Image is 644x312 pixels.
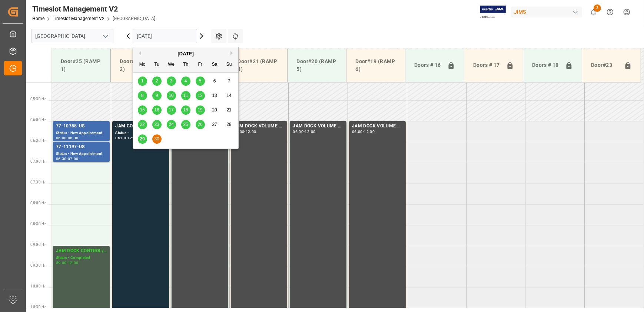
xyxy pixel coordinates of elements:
[197,122,202,127] span: 26
[225,60,234,69] div: Su
[228,78,230,84] span: 7
[58,55,104,76] div: Door#25 (RAMP 1)
[30,201,46,205] span: 08:00 Hr
[30,139,46,143] span: 06:30 Hr
[56,130,107,136] div: Status - New Appointment
[156,78,158,84] span: 2
[156,93,158,98] span: 9
[210,91,219,100] div: Choose Saturday, September 13th, 2025
[138,120,147,129] div: Choose Monday, September 22nd, 2025
[30,180,46,184] span: 07:30 Hr
[602,4,618,20] button: Help Center
[115,130,166,136] div: Status -
[56,247,107,255] div: JAM DOCK CONTROL/MONTH END
[167,77,176,86] div: Choose Wednesday, September 3rd, 2025
[138,77,147,86] div: Choose Monday, September 1st, 2025
[210,105,219,115] div: Choose Saturday, September 20th, 2025
[411,58,444,72] div: Doors # 16
[196,77,205,86] div: Choose Friday, September 5th, 2025
[154,136,159,142] span: 30
[234,123,285,130] div: JAM DOCK VOLUME CONTROL
[138,105,147,115] div: Choose Monday, September 15th, 2025
[246,130,256,133] div: 12:00
[210,60,219,69] div: Sa
[352,130,363,133] div: 06:00
[140,136,145,142] span: 29
[230,51,235,55] button: Next Month
[585,4,602,20] button: show 2 new notifications
[352,55,399,76] div: Door#19 (RAMP 6)
[135,74,236,146] div: month 2025-09
[56,151,107,157] div: Status - New Appointment
[152,60,162,69] div: Tu
[137,51,141,55] button: Previous Month
[117,55,163,76] div: Door#24 (RAMP 2)
[56,123,107,130] div: 77-10755-US
[32,3,155,14] div: Timeslot Management V2
[167,91,176,100] div: Choose Wednesday, September 10th, 2025
[196,105,205,115] div: Choose Friday, September 19th, 2025
[511,7,582,17] div: JIMS
[183,93,188,98] span: 11
[126,136,127,140] div: -
[181,60,190,69] div: Th
[167,105,176,115] div: Choose Wednesday, September 17th, 2025
[197,107,202,113] span: 19
[226,122,231,127] span: 28
[210,120,219,129] div: Choose Saturday, September 27th, 2025
[588,58,621,72] div: Door#23
[181,91,190,100] div: Choose Thursday, September 11th, 2025
[140,122,145,127] span: 22
[30,305,46,309] span: 10:30 Hr
[167,60,176,69] div: We
[293,130,303,133] div: 06:00
[152,120,162,129] div: Choose Tuesday, September 23rd, 2025
[152,77,162,86] div: Choose Tuesday, September 2nd, 2025
[68,261,79,264] div: 12:00
[30,222,46,226] span: 08:30 Hr
[235,55,281,76] div: Door#21 (RAMP 4)
[56,157,67,160] div: 06:30
[169,107,173,113] span: 17
[133,50,238,58] div: [DATE]
[363,130,364,133] div: -
[196,60,205,69] div: Fr
[197,93,202,98] span: 12
[212,107,217,113] span: 20
[30,263,46,267] span: 09:30 Hr
[56,143,107,151] div: 77-11197-US
[30,118,46,122] span: 06:00 Hr
[67,261,68,264] div: -
[185,78,187,84] span: 4
[212,93,217,98] span: 13
[212,122,217,127] span: 27
[470,58,503,72] div: Doors # 17
[138,134,147,144] div: Choose Monday, September 29th, 2025
[138,60,147,69] div: Mo
[100,30,111,42] button: open menu
[152,134,162,144] div: Choose Tuesday, September 30th, 2025
[53,16,104,21] a: Timeslot Management V2
[364,130,375,133] div: 12:00
[115,136,126,140] div: 06:00
[30,159,46,163] span: 07:00 Hr
[352,123,403,130] div: JAM DOCK VOLUME CONTROL
[210,77,219,86] div: Choose Saturday, September 6th, 2025
[56,261,67,264] div: 09:00
[480,6,506,19] img: Exertis%20JAM%20-%20Email%20Logo.jpg_1722504956.jpg
[115,123,166,130] div: JAM CONTAINER RESERVED
[181,77,190,86] div: Choose Thursday, September 4th, 2025
[225,77,234,86] div: Choose Sunday, September 7th, 2025
[67,157,68,160] div: -
[225,120,234,129] div: Choose Sunday, September 28th, 2025
[154,107,159,113] span: 16
[226,93,231,98] span: 14
[226,107,231,113] span: 21
[68,136,79,140] div: 06:30
[30,97,46,101] span: 05:30 Hr
[140,107,145,113] span: 15
[170,78,173,84] span: 3
[67,136,68,140] div: -
[225,91,234,100] div: Choose Sunday, September 14th, 2025
[141,78,144,84] span: 1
